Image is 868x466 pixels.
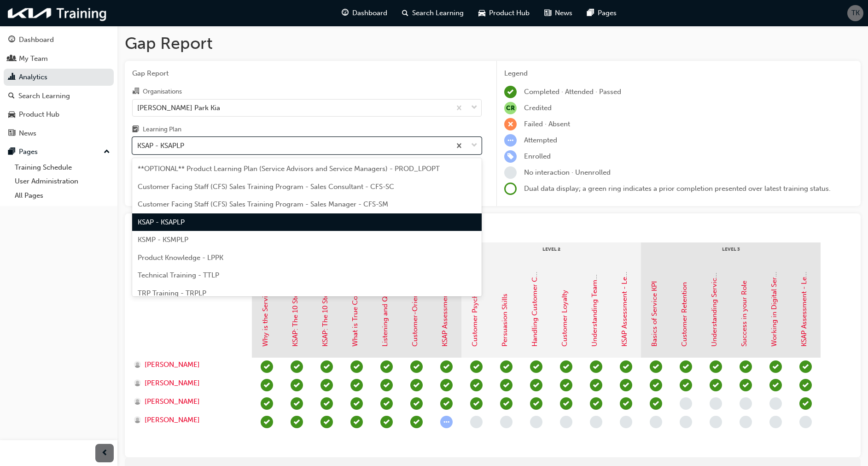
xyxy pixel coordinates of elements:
span: **OPTIONAL** Product Learning Plan (Service Advisors and Service Managers) - PROD_LPOPT [138,165,440,173]
span: learningRecordVerb_NONE-icon [470,416,483,428]
span: learningRecordVerb_PASS-icon [500,360,513,373]
div: [PERSON_NAME] Park Kia [137,102,220,113]
span: learningRecordVerb_NONE-icon [504,166,517,179]
span: learningRecordVerb_COMPLETE-icon [650,397,662,410]
span: guage-icon [342,7,349,19]
span: car-icon [8,111,15,119]
span: learningRecordVerb_COMPLETE-icon [504,86,517,98]
span: learningRecordVerb_COMPLETE-icon [291,397,303,410]
span: learningRecordVerb_PASS-icon [590,379,602,391]
div: Pages [19,147,38,157]
a: KSAP Assessment - Level 2 [620,262,629,347]
span: learningRecordVerb_NONE-icon [710,416,722,428]
span: learningRecordVerb_NONE-icon [740,416,752,428]
span: learningRecordVerb_COMPLETE-icon [590,397,602,410]
span: learningRecordVerb_NONE-icon [740,397,752,410]
span: Completed · Attended · Passed [524,88,621,96]
span: learningRecordVerb_PASS-icon [710,360,722,373]
span: learningRecordVerb_PASS-icon [440,360,453,373]
span: learningRecordVerb_PASS-icon [380,379,393,391]
span: news-icon [8,130,15,138]
span: learningRecordVerb_COMPLETE-icon [740,379,752,391]
span: learningRecordVerb_PASS-icon [410,379,423,391]
h1: Gap Report [125,33,861,53]
span: learningRecordVerb_PASS-icon [261,416,273,428]
a: My Team [4,50,114,67]
span: Attempted [524,136,557,144]
button: Pages [4,143,114,160]
a: Product Hub [4,106,114,123]
span: search-icon [8,92,15,100]
a: Training Schedule [11,160,114,175]
span: learningRecordVerb_NONE-icon [620,416,632,428]
span: learningRecordVerb_COMPLETE-icon [440,397,453,410]
span: up-icon [104,146,110,158]
span: learningRecordVerb_PASS-icon [590,360,602,373]
span: pages-icon [8,148,15,156]
a: [PERSON_NAME] [134,378,243,389]
span: [PERSON_NAME] [145,378,200,389]
span: Product Hub [489,8,530,18]
span: learningRecordVerb_NONE-icon [530,416,542,428]
div: Learning Plan [143,125,181,134]
span: prev-icon [101,448,108,459]
span: Customer Facing Staff (CFS) Sales Training Program - Sales Consultant - CFS-SC [138,183,394,191]
span: learningRecordVerb_PASS-icon [380,416,393,428]
span: learningRecordVerb_PASS-icon [350,416,363,428]
span: No interaction · Unenrolled [524,168,611,177]
span: [PERSON_NAME] [145,396,200,407]
a: Understanding Service Quality Management [710,205,718,347]
a: kia-training [5,4,111,23]
span: learningRecordVerb_COMPLETE-icon [620,397,632,410]
a: Search Learning [4,88,114,105]
span: learningRecordVerb_PASS-icon [500,379,513,391]
span: learningRecordVerb_PASS-icon [350,360,363,373]
span: news-icon [544,7,551,19]
span: learningplan-icon [132,126,139,134]
button: TK [847,5,863,21]
span: learningRecordVerb_COMPLETE-icon [470,397,483,410]
span: learningRecordVerb_PASS-icon [261,379,273,391]
div: News [19,128,36,139]
span: learningRecordVerb_FAIL-icon [504,118,517,130]
div: Legend [504,68,853,79]
span: learningRecordVerb_NONE-icon [590,416,602,428]
span: Failed · Absent [524,120,570,128]
span: learningRecordVerb_PASS-icon [680,360,692,373]
span: learningRecordVerb_PASS-icon [620,360,632,373]
span: learningRecordVerb_COMPLETE-icon [380,397,393,410]
span: learningRecordVerb_PASS-icon [560,360,572,373]
a: Customer Loyalty [560,290,569,347]
span: learningRecordVerb_COMPLETE-icon [350,397,363,410]
span: Customer Facing Staff (CFS) Sales Training Program - Sales Manager - CFS-SM [138,200,388,208]
span: learningRecordVerb_PASS-icon [291,360,303,373]
span: News [555,8,572,18]
span: learningRecordVerb_PASS-icon [530,360,542,373]
span: Pages [598,8,617,18]
span: learningRecordVerb_PASS-icon [320,379,333,391]
span: learningRecordVerb_PASS-icon [350,379,363,391]
a: Persuasion Skills [501,294,509,347]
a: Customer Retention [680,282,688,347]
span: learningRecordVerb_PASS-icon [291,379,303,391]
span: Technical Training - TTLP [138,271,219,279]
a: Working in Digital Service Tools [770,245,778,347]
span: learningRecordVerb_COMPLETE-icon [740,360,752,373]
span: learningRecordVerb_NONE-icon [650,416,662,428]
span: [PERSON_NAME] [145,415,200,425]
a: Success in your Role [740,281,748,347]
span: [PERSON_NAME] [145,360,200,370]
span: learningRecordVerb_PASS-icon [440,379,453,391]
span: learningRecordVerb_NONE-icon [680,416,692,428]
span: learningRecordVerb_PASS-icon [620,379,632,391]
span: learningRecordVerb_NONE-icon [680,397,692,410]
span: KSAP - KSAPLP [138,218,185,226]
span: people-icon [8,55,15,63]
span: learningRecordVerb_PASS-icon [320,360,333,373]
span: learningRecordVerb_PASS-icon [470,379,483,391]
span: learningRecordVerb_COMPLETE-icon [261,397,273,410]
span: down-icon [471,102,478,114]
a: pages-iconPages [580,4,624,23]
span: learningRecordVerb_ENROLL-icon [504,150,517,163]
span: Product Knowledge - LPPK [138,254,223,262]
